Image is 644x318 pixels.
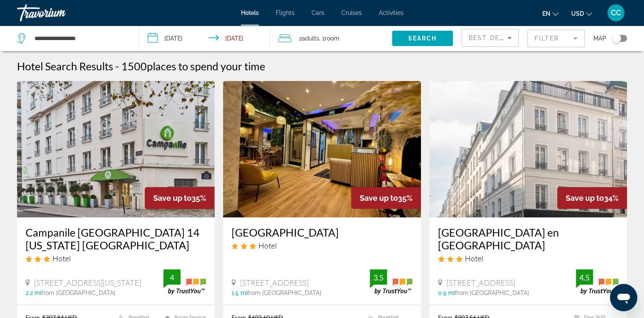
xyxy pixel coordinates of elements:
[147,60,265,72] span: places to spend your time
[605,4,627,22] button: User Menu
[571,7,592,20] button: Change currency
[232,241,412,250] div: 3 star Hotel
[34,278,141,287] span: [STREET_ADDRESS][US_STATE]
[232,289,247,296] span: 1.5 mi
[26,254,206,263] div: 3 star Hotel
[302,35,319,42] span: Adults
[469,35,513,41] span: Best Deals
[17,60,113,72] h1: Hotel Search Results
[370,272,387,283] div: 3.5
[247,289,321,296] span: from [GEOGRAPHIC_DATA]
[379,9,404,16] a: Activities
[370,269,412,295] img: trustyou-badge.svg
[232,226,412,239] a: [GEOGRAPHIC_DATA]
[571,10,584,17] span: USD
[576,269,618,295] img: trustyou-badge.svg
[438,254,618,263] div: 3 star Hotel
[341,9,362,16] a: Cruises
[557,187,627,209] div: 34%
[139,26,270,51] button: Check-in date: Nov 28, 2025 Check-out date: Nov 30, 2025
[610,284,637,311] iframe: Button to launch messaging window
[299,32,319,44] span: 2
[325,35,339,42] span: Room
[527,29,585,48] button: Filter
[576,272,593,283] div: 4.5
[319,32,339,44] span: , 1
[438,289,455,296] span: 0.9 mi
[163,269,206,295] img: trustyou-badge.svg
[465,254,483,263] span: Hotel
[351,187,421,209] div: 35%
[276,9,295,16] a: Flights
[312,9,324,16] a: Cars
[258,241,277,250] span: Hotel
[17,2,102,24] a: Travorium
[447,278,515,287] span: [STREET_ADDRESS]
[163,272,180,283] div: 4
[438,226,618,252] a: [GEOGRAPHIC_DATA] en [GEOGRAPHIC_DATA]
[360,194,398,202] span: Save up to
[593,32,606,44] span: Map
[606,35,627,42] button: Toggle map
[52,254,71,263] span: Hotel
[17,81,215,217] img: Hotel image
[153,194,192,202] span: Save up to
[240,278,309,287] span: [STREET_ADDRESS]
[41,289,115,296] span: from [GEOGRAPHIC_DATA]
[270,26,392,51] button: Travelers: 2 adults, 0 children
[542,10,550,17] span: en
[611,9,621,17] span: CC
[429,81,627,217] img: Hotel image
[392,31,453,46] button: Search
[115,60,119,72] span: -
[223,81,421,217] img: Hotel image
[241,9,259,16] a: Hotels
[469,33,512,43] mat-select: Sort by
[26,289,41,296] span: 2.2 mi
[542,7,558,20] button: Change language
[121,60,265,72] h2: 1500
[26,226,206,252] a: Campanile [GEOGRAPHIC_DATA] 14 [US_STATE] [GEOGRAPHIC_DATA]
[408,35,437,42] span: Search
[455,289,529,296] span: from [GEOGRAPHIC_DATA]
[566,194,604,202] span: Save up to
[145,187,215,209] div: 35%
